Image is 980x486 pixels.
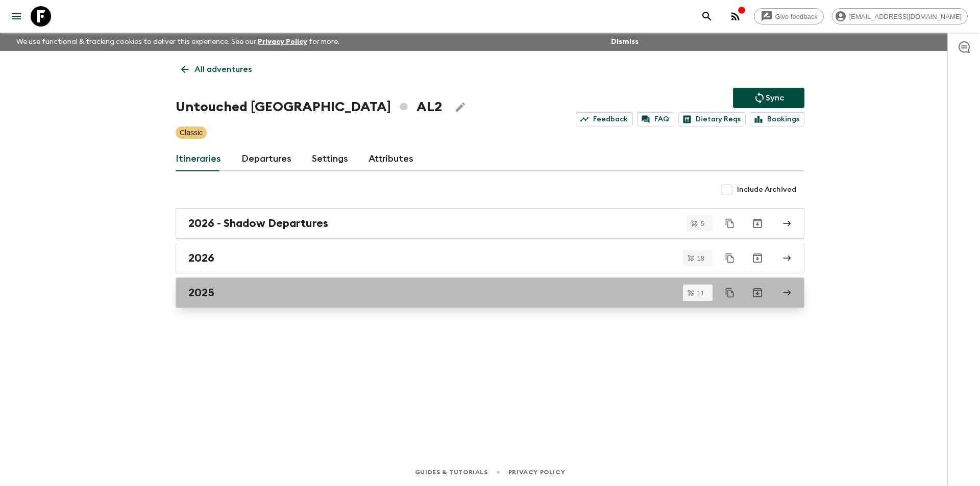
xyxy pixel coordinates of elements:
h1: Untouched [GEOGRAPHIC_DATA] AL2 [176,97,442,117]
span: 18 [691,255,710,262]
a: Departures [241,147,291,171]
a: Feedback [576,112,633,126]
p: We use functional & tracking cookies to deliver this experience. See our for more. [12,33,344,51]
a: Attributes [369,147,413,171]
a: Dietary Reqs [678,112,746,126]
p: Classic [180,127,203,138]
span: Include Archived [737,185,796,195]
span: [EMAIL_ADDRESS][DOMAIN_NAME] [844,13,967,20]
p: Sync [766,92,784,104]
button: Duplicate [721,284,739,302]
h2: 2025 [188,286,214,299]
p: All adventures [194,63,252,75]
a: 2025 [176,277,804,308]
div: [EMAIL_ADDRESS][DOMAIN_NAME] [832,8,968,24]
button: Sync adventure departures to the booking engine [733,88,804,108]
h2: 2026 - Shadow Departures [188,217,328,230]
button: Archive [747,213,768,234]
a: Privacy Policy [508,467,565,478]
a: 2026 - Shadow Departures [176,208,804,239]
span: Give feedback [770,13,823,20]
span: 11 [691,290,710,296]
button: Edit Adventure Title [450,97,471,117]
button: search adventures [697,6,717,27]
a: Settings [312,147,348,171]
button: Duplicate [721,214,739,233]
button: Dismiss [608,35,641,49]
a: Privacy Policy [258,38,307,45]
button: Archive [747,248,768,268]
a: Bookings [750,112,804,126]
button: menu [6,6,27,27]
a: 2026 [176,243,804,273]
a: Itineraries [176,147,221,171]
a: FAQ [637,112,674,126]
span: 5 [695,220,710,227]
button: Archive [747,283,768,303]
a: Guides & Tutorials [415,467,488,478]
a: All adventures [176,59,257,80]
h2: 2026 [188,251,214,265]
button: Duplicate [721,249,739,267]
a: Give feedback [754,8,824,24]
